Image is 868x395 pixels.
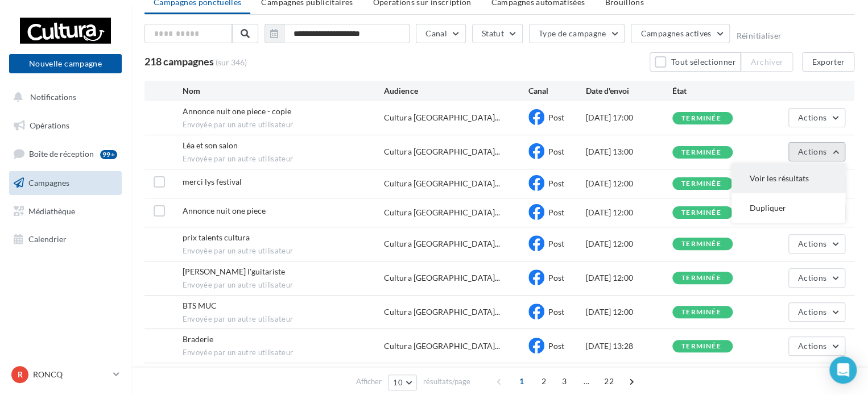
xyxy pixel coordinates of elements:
div: [DATE] 17:00 [586,112,672,123]
div: [DATE] 12:00 [586,178,672,189]
div: terminée [681,115,721,122]
span: Post [548,147,564,156]
span: Actions [798,307,826,317]
span: 3 [555,372,573,390]
span: Cultura [GEOGRAPHIC_DATA]... [384,112,499,123]
span: Cultura [GEOGRAPHIC_DATA]... [384,272,499,284]
div: terminée [681,180,721,188]
span: Campagnes [28,178,69,188]
span: Actions [798,239,826,248]
span: Envoyée par un autre utilisateur [183,314,385,325]
span: Actions [798,147,826,156]
span: Léa et son salon [183,140,238,150]
span: Post [548,341,564,351]
button: Statut [472,24,523,43]
a: R RONCQ [9,364,122,385]
button: Tout sélectionner [650,52,741,72]
span: Afficher [356,376,382,387]
span: 22 [600,372,618,390]
button: Archiver [741,52,793,72]
div: [DATE] 13:00 [586,146,672,157]
button: Nouvelle campagne [9,54,122,73]
span: Médiathèque [28,206,75,215]
div: terminée [681,343,721,350]
button: Type de campagne [529,24,625,43]
a: Médiathèque [7,199,124,223]
span: Cultura [GEOGRAPHIC_DATA]... [384,340,499,352]
a: Calendrier [7,227,124,251]
div: terminée [681,309,721,316]
span: Envoyée par un autre utilisateur [183,280,385,290]
span: Cultura [GEOGRAPHIC_DATA]... [384,146,499,157]
button: Réinitialiser [736,31,782,40]
div: terminée [681,275,721,282]
span: Braderie [183,334,213,344]
span: Annonce nuit one piece [183,206,266,215]
span: mathieu l'guitariste [183,267,285,276]
button: 10 [388,375,417,390]
div: [DATE] 12:00 [586,306,672,318]
span: ... [577,372,596,390]
span: Envoyée par un autre utilisateur [183,348,385,358]
span: Boîte de réception [29,149,94,159]
div: Nom [183,85,385,97]
span: Opérations [30,120,69,130]
span: Post [548,307,564,317]
button: Actions [788,268,845,288]
button: Notifications [7,85,119,109]
div: État [672,85,759,97]
button: Canal [416,24,466,43]
span: Post [548,273,564,282]
span: Notifications [30,92,76,102]
span: Annonce nuit one piece - copie [183,106,291,116]
span: Cultura [GEOGRAPHIC_DATA]... [384,207,499,218]
div: Open Intercom Messenger [829,356,857,384]
span: (sur 346) [216,57,247,68]
button: Actions [788,142,845,161]
span: 2 [535,372,553,390]
button: Campagnes actives [631,24,730,43]
div: [DATE] 12:00 [586,272,672,284]
span: merci lys festival [183,177,242,186]
span: Campagnes actives [640,28,711,38]
button: Dupliquer [731,193,845,223]
span: résultats/page [423,376,470,387]
span: Cultura [GEOGRAPHIC_DATA]... [384,178,499,189]
span: 10 [393,378,403,387]
button: Voir les résultats [731,164,845,193]
span: Envoyée par un autre utilisateur [183,246,385,256]
span: R [18,369,23,380]
button: Actions [788,302,845,322]
div: Canal [528,85,586,97]
div: Audience [384,85,528,97]
div: [DATE] 13:28 [586,340,672,352]
span: prix talents cultura [183,232,250,242]
span: Actions [798,273,826,282]
span: Post [548,178,564,188]
button: Actions [788,336,845,356]
span: Actions [798,113,826,122]
span: 218 campagnes [144,55,214,68]
div: [DATE] 12:00 [586,238,672,250]
span: BTS MUC [183,301,217,310]
div: terminée [681,240,721,248]
span: Actions [798,341,826,351]
span: Envoyée par un autre utilisateur [183,154,385,164]
span: Cultura [GEOGRAPHIC_DATA]... [384,306,499,318]
span: Post [548,239,564,248]
span: Post [548,113,564,122]
button: Actions [788,234,845,253]
span: Envoyée par un autre utilisateur [183,120,385,130]
button: Exporter [802,52,854,72]
button: Actions [788,108,845,127]
div: terminée [681,209,721,217]
div: [DATE] 12:00 [586,207,672,218]
a: Campagnes [7,171,124,195]
a: Opérations [7,114,124,138]
span: Post [548,207,564,217]
span: 1 [512,372,531,390]
div: 99+ [100,150,117,159]
div: Date d'envoi [586,85,672,97]
span: Calendrier [28,234,67,244]
p: RONCQ [33,369,109,380]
